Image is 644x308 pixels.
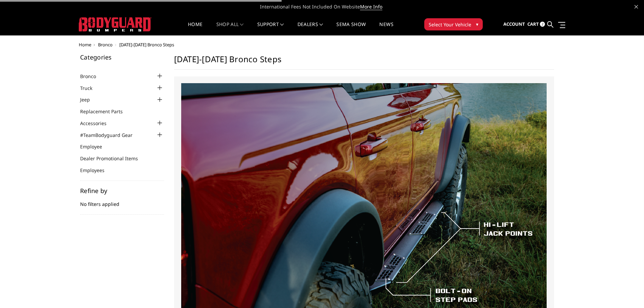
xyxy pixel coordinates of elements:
[379,22,393,35] a: News
[216,22,244,35] a: shop all
[336,22,366,35] a: SEMA Show
[188,22,202,35] a: Home
[80,120,115,127] a: Accessories
[80,54,164,60] h5: Categories
[79,17,151,31] img: BODYGUARD BUMPERS
[80,188,164,194] h5: Refine by
[527,21,539,27] span: Cart
[503,15,525,33] a: Account
[80,96,98,103] a: Jeep
[540,22,545,27] span: 2
[80,132,141,139] a: #TeamBodyguard Gear
[80,143,111,150] a: Employee
[297,22,323,35] a: Dealers
[476,21,478,28] span: ▾
[80,108,131,115] a: Replacement Parts
[80,188,164,215] div: No filters applied
[98,42,113,48] a: Bronco
[119,42,174,48] span: [DATE]-[DATE] Bronco Steps
[80,73,104,80] a: Bronco
[80,85,101,92] a: Truck
[424,18,483,30] button: Select Your Vehicle
[429,21,471,28] span: Select Your Vehicle
[79,42,91,48] a: Home
[527,15,545,33] a: Cart 2
[80,155,146,162] a: Dealer Promotional Items
[257,22,284,35] a: Support
[360,3,382,10] a: More Info
[503,21,525,27] span: Account
[80,167,113,174] a: Employees
[174,54,554,70] h1: [DATE]-[DATE] Bronco Steps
